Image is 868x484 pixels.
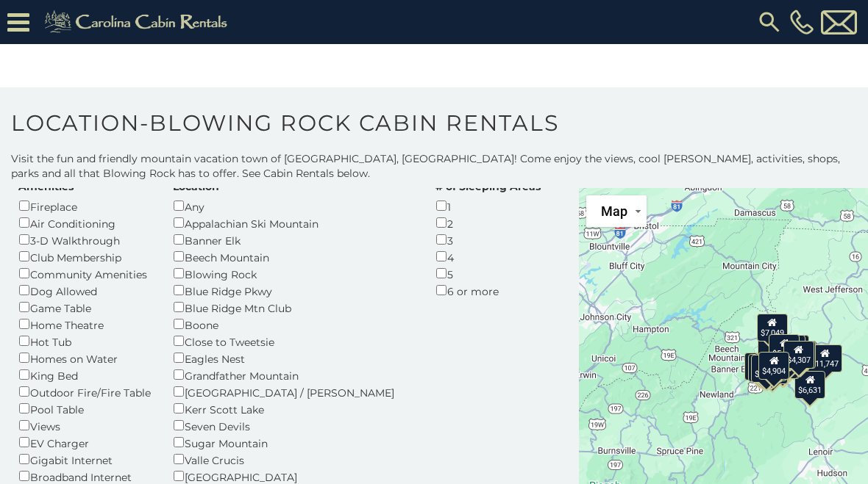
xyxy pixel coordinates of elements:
div: $6,581 [748,353,779,381]
div: Seven Devils [173,417,413,434]
div: Dog Allowed [18,282,151,299]
div: [GEOGRAPHIC_DATA] / [PERSON_NAME] [173,383,413,400]
div: Close to Tweetsie [173,333,413,350]
div: Appalachian Ski Mountain [173,214,413,231]
div: 4 [435,248,541,265]
span: Map [601,203,627,219]
div: 5 [435,265,541,282]
div: Home Theatre [18,316,151,333]
div: Club Membership [18,248,151,265]
div: Blowing Rock [173,265,413,282]
div: Any [173,198,413,214]
div: $6,631 [795,370,826,398]
div: Hot Tub [18,333,151,350]
div: 1 [435,198,541,214]
div: Fireplace [18,198,151,214]
div: 3-D Walkthrough [18,231,151,248]
div: 3 [435,231,541,248]
div: Eagles Nest [173,350,413,366]
img: search-regular.svg [756,9,783,35]
div: Kerr Scott Lake [173,400,413,417]
div: Air Conditioning [18,214,151,231]
div: Boone [173,316,413,333]
div: $7,562 [752,355,783,383]
div: EV Charger [18,434,151,451]
div: $4,307 [783,341,814,369]
button: Change map style [586,195,647,227]
div: $11,747 [808,344,843,372]
div: $7,333 [744,352,775,380]
a: [PHONE_NUMBER] [786,10,817,35]
div: Game Table [18,299,151,316]
div: Blue Ridge Pkwy [173,282,413,299]
div: $4,904 [759,351,790,379]
div: $6,762 [757,355,788,383]
div: Pool Table [18,400,151,417]
div: Valle Crucis [173,451,413,468]
div: Views [18,417,151,434]
div: Gigabit Internet [18,451,151,468]
div: Community Amenities [18,265,151,282]
div: Beech Mountain [173,248,413,265]
img: Khaki-logo.png [37,7,240,37]
div: Sugar Mountain [173,434,413,451]
div: $5,425 [769,334,800,362]
div: 6 or more [435,282,541,299]
div: Homes on Water [18,350,151,366]
div: Grandfather Mountain [173,366,413,383]
div: Blue Ridge Mtn Club [173,299,413,316]
div: $6,318 [757,356,788,384]
div: Outdoor Fire/Fire Table [18,383,151,400]
div: $7,049 [757,313,788,341]
div: Banner Elk [173,231,413,248]
div: 2 [435,214,541,231]
div: King Bed [18,366,151,383]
